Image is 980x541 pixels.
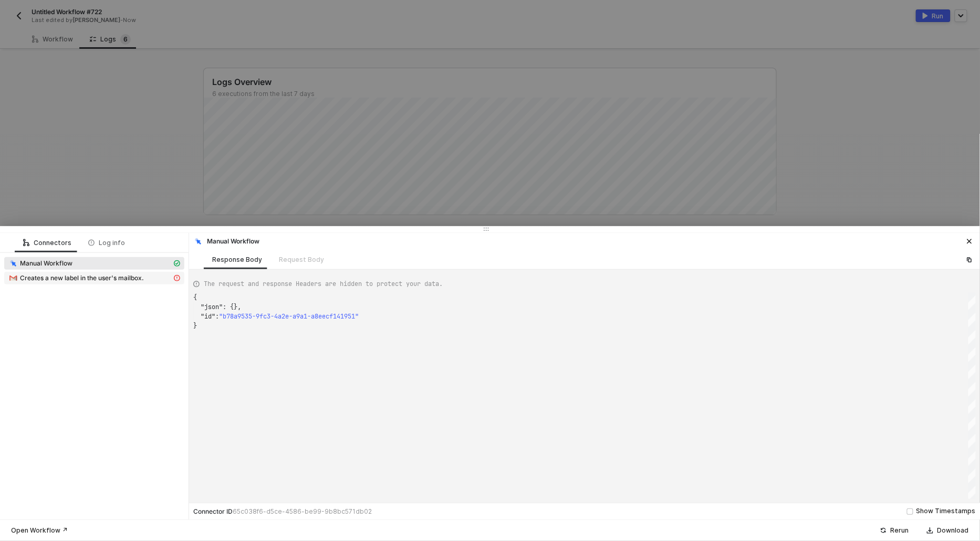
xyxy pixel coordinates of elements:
span: : [215,312,219,321]
span: icon-success-page [880,527,887,534]
span: } [193,322,197,330]
div: Open Workflow ↗ [11,526,68,535]
span: "b78a9535-9fc3-4a2e-a9a1-a8eecf141951" [219,312,359,321]
div: Connector ID [193,507,372,516]
span: 65c038f6-d5ce-4586-be99-9b8bc571db02 [233,507,372,515]
span: icon-close [966,238,973,245]
span: The request and response Headers are hidden to protect your data. [204,279,443,289]
div: Show Timestamps [916,506,976,516]
div: Manual Workflow [193,237,259,246]
div: Rerun [891,526,909,535]
span: icon-cards [174,260,180,267]
img: integration-icon [9,259,17,268]
span: icon-exclamation [174,275,180,281]
span: icon-download [927,527,933,534]
span: : {}, [223,303,241,311]
button: Download [920,524,976,537]
span: Manual Workflow [4,257,184,270]
span: icon-drag-indicator [483,226,489,232]
span: "id" [201,312,215,321]
button: Rerun [873,524,916,537]
img: integration-icon [194,237,202,246]
span: icon-logic [23,240,29,246]
span: "json" [201,303,223,311]
div: Download [937,526,969,535]
div: Connectors [23,239,71,247]
img: integration-icon [9,274,17,282]
div: Log info [88,239,125,247]
span: Creates a new label in the user's mailbox. [4,272,184,284]
div: Response Body [212,256,262,264]
span: Creates a new label in the user's mailbox. [20,274,144,282]
span: icon-copy-paste [966,257,973,263]
button: Open Workflow ↗ [4,524,75,537]
span: { [193,293,197,302]
span: Manual Workflow [20,259,72,268]
textarea: Editor content;Press Alt+F1 for Accessibility Options. [193,293,194,302]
